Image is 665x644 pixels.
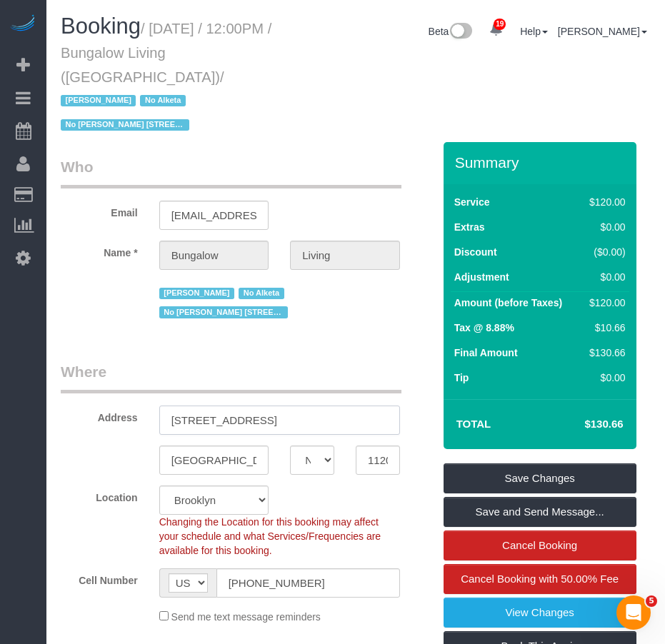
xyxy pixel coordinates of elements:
[520,26,548,37] a: Help
[356,446,400,475] input: Zip Code
[454,270,509,284] label: Adjustment
[541,418,623,431] h4: $130.66
[616,595,651,630] iframe: Intercom live chat
[290,241,400,270] input: Last Name
[159,201,269,230] input: Email
[61,14,141,39] span: Booking
[454,346,518,360] label: Final Amount
[584,296,625,310] div: $120.00
[50,241,149,260] label: Name *
[171,611,321,623] span: Send me text message reminders
[159,516,381,556] span: Changing the Location for this booking may affect your schedule and what Services/Frequencies are...
[61,95,136,106] span: [PERSON_NAME]
[584,346,625,360] div: $130.66
[159,446,269,475] input: City
[159,241,269,270] input: First Name
[584,321,625,335] div: $10.66
[646,595,657,607] span: 5
[584,371,625,385] div: $0.00
[461,573,619,585] span: Cancel Booking with 50.00% Fee
[455,154,629,171] h3: Summary
[50,406,149,425] label: Address
[61,156,401,188] legend: Who
[454,321,514,335] label: Tax @ 8.88%
[50,485,149,505] label: Location
[454,195,490,209] label: Service
[444,564,636,594] a: Cancel Booking with 50.00% Fee
[61,361,401,393] legend: Where
[482,14,510,46] a: 19
[494,19,506,30] span: 19
[61,21,271,134] small: / [DATE] / 12:00PM / Bungalow Living ([GEOGRAPHIC_DATA])
[50,568,149,588] label: Cell Number
[454,245,497,259] label: Discount
[584,220,625,234] div: $0.00
[159,288,234,299] span: [PERSON_NAME]
[140,95,186,106] span: No Alketa
[216,568,400,598] input: Cell Number
[584,195,625,209] div: $120.00
[444,497,636,527] a: Save and Send Message...
[239,288,284,299] span: No Alketa
[444,463,636,493] a: Save Changes
[454,220,485,234] label: Extras
[429,26,473,37] a: Beta
[454,371,469,385] label: Tip
[454,296,562,310] label: Amount (before Taxes)
[444,598,636,628] a: View Changes
[9,14,37,34] img: Automaid Logo
[61,69,224,134] span: /
[456,418,491,430] strong: Total
[159,306,288,318] span: No [PERSON_NAME] [STREET_ADDRESS]
[449,23,472,41] img: New interface
[50,201,149,220] label: Email
[584,245,625,259] div: ($0.00)
[558,26,647,37] a: [PERSON_NAME]
[61,119,189,131] span: No [PERSON_NAME] [STREET_ADDRESS]
[584,270,625,284] div: $0.00
[444,530,636,560] a: Cancel Booking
